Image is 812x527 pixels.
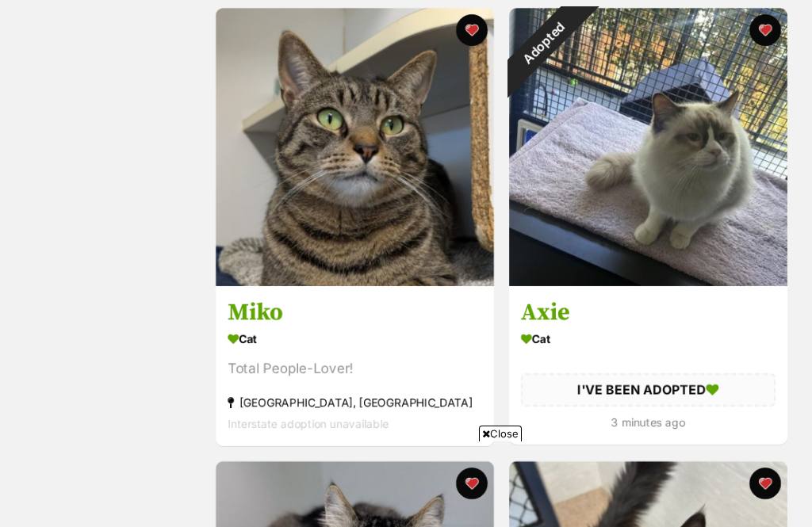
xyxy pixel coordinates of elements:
[749,14,780,46] button: favourite
[521,373,776,407] div: I'VE BEEN ADOPTED
[228,358,482,380] div: Total People-Lover!
[749,468,780,499] button: favourite
[456,14,488,46] button: favourite
[509,273,787,289] a: Adopted
[521,411,776,433] div: 3 minutes ago
[521,297,776,327] h3: Axie
[509,8,787,286] img: Axie
[117,448,695,519] iframe: Advertisement
[216,8,494,286] img: Miko
[228,327,482,350] div: Cat
[521,327,776,350] div: Cat
[479,426,522,441] span: Close
[228,417,389,430] span: Interstate adoption unavailable
[216,285,494,446] a: Miko Cat Total People-Lover! [GEOGRAPHIC_DATA], [GEOGRAPHIC_DATA] Interstate adoption unavailable...
[228,297,482,327] h3: Miko
[509,285,787,445] a: Axie Cat I'VE BEEN ADOPTED 3 minutes ago favourite
[228,391,482,413] div: [GEOGRAPHIC_DATA], [GEOGRAPHIC_DATA]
